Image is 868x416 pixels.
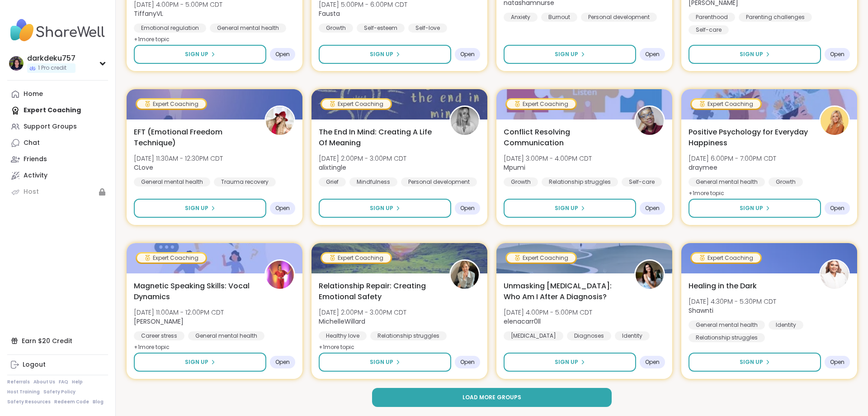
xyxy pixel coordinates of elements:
[319,331,367,340] div: Healthy love
[739,13,812,22] div: Parenting challenges
[134,308,224,317] span: [DATE] 11:00AM - 12:00PM CDT
[689,333,765,342] div: Relationship struggles
[689,154,776,163] span: [DATE] 6:00PM - 7:00PM CDT
[134,331,184,340] div: Career stress
[689,353,821,372] button: Sign Up
[370,204,393,212] span: Sign Up
[504,331,563,340] div: [MEDICAL_DATA]
[319,127,439,148] span: The End In Mind: Creating A Life Of Meaning
[689,13,735,22] div: Parenthood
[830,51,844,58] span: Open
[645,359,660,366] span: Open
[214,177,276,186] div: Trauma recovery
[692,253,760,263] div: Expert Coaching
[462,393,521,402] span: Load more groups
[504,199,636,218] button: Sign Up
[740,50,763,58] span: Sign Up
[504,163,525,172] b: Mpumi
[615,331,650,340] div: Identity
[137,253,206,263] div: Expert Coaching
[319,353,451,372] button: Sign Up
[504,13,538,22] div: Anxiety
[322,100,391,109] div: Expert Coaching
[23,360,46,369] div: Logout
[504,154,592,163] span: [DATE] 3:00PM - 4:00PM CDT
[689,177,765,186] div: General mental health
[504,281,624,302] span: Unmasking [MEDICAL_DATA]: Who Am I After A Diagnosis?
[645,205,660,212] span: Open
[319,9,340,18] b: Fausta
[740,358,763,366] span: Sign Up
[689,320,765,330] div: General mental health
[370,331,447,340] div: Relationship struggles
[24,122,77,131] div: Support Groups
[7,389,40,395] a: Host Training
[408,24,447,33] div: Self-love
[555,358,578,366] span: Sign Up
[134,163,153,172] b: CLove
[185,50,208,58] span: Sign Up
[134,317,184,326] b: [PERSON_NAME]
[689,199,821,218] button: Sign Up
[319,281,439,302] span: Relationship Repair: Creating Emotional Safety
[134,24,206,33] div: Emotional regulation
[43,389,75,395] a: Safety Policy
[460,205,475,212] span: Open
[137,100,206,109] div: Expert Coaching
[319,45,451,64] button: Sign Up
[275,51,290,58] span: Open
[7,379,30,385] a: Referrals
[689,281,757,292] span: Healing in the Dark
[460,51,475,58] span: Open
[830,205,844,212] span: Open
[821,107,849,135] img: draymee
[830,359,844,366] span: Open
[7,167,108,184] a: Activity
[93,399,104,405] a: Blog
[7,399,51,405] a: Safety Resources
[275,359,290,366] span: Open
[319,154,406,163] span: [DATE] 2:00PM - 3:00PM CDT
[451,261,479,289] img: MichelleWillard
[134,281,255,302] span: Magnetic Speaking Skills: Vocal Dynamics
[188,331,264,340] div: General mental health
[372,388,612,407] button: Load more groups
[541,13,577,22] div: Burnout
[401,177,477,186] div: Personal development
[27,53,75,63] div: darkdeku757
[72,379,83,385] a: Help
[507,100,576,109] div: Expert Coaching
[38,64,66,72] span: 1 Pro credit
[370,50,393,58] span: Sign Up
[769,177,803,186] div: Growth
[7,151,108,167] a: Friends
[185,204,208,212] span: Sign Up
[134,45,266,64] button: Sign Up
[134,177,210,186] div: General mental health
[689,45,821,64] button: Sign Up
[266,261,294,289] img: Lisa_LaCroix
[59,379,68,385] a: FAQ
[54,399,89,405] a: Redeem Code
[134,353,266,372] button: Sign Up
[460,359,475,366] span: Open
[689,306,713,315] b: Shawnti
[7,135,108,151] a: Chat
[542,177,618,186] div: Relationship struggles
[24,139,40,148] div: Chat
[769,320,803,330] div: Identity
[319,308,406,317] span: [DATE] 2:00PM - 3:00PM CDT
[319,177,346,186] div: Grief
[319,163,346,172] b: alixtingle
[740,204,763,212] span: Sign Up
[689,25,729,34] div: Self-care
[636,261,664,289] img: elenacarr0ll
[185,358,208,366] span: Sign Up
[622,177,662,186] div: Self-care
[134,9,163,18] b: TiffanyVL
[507,253,576,263] div: Expert Coaching
[692,100,760,109] div: Expert Coaching
[7,184,108,200] a: Host
[134,154,223,163] span: [DATE] 11:30AM - 12:30PM CDT
[581,13,657,22] div: Personal development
